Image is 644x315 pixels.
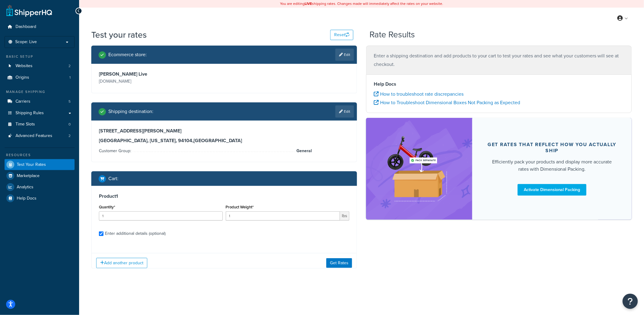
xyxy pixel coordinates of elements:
div: Efficiently pack your products and display more accurate rates with Dimensional Packing. [487,158,617,173]
a: How to Troubleshoot Dimensional Boxes Not Packing as Expected [374,99,520,106]
h3: [GEOGRAPHIC_DATA], [US_STATE], 94104 , [GEOGRAPHIC_DATA] [99,138,349,144]
button: Get Rates [326,258,352,268]
span: Shipping Rules [16,111,44,116]
span: 2 [68,63,71,69]
span: Dashboard [16,24,36,29]
span: 1 [69,75,71,80]
a: Websites2 [5,60,75,72]
label: Product Weight* [226,205,254,209]
span: Websites [16,63,33,69]
li: Carriers [5,96,75,107]
p: [DOMAIN_NAME] [99,77,223,86]
span: 0 [68,122,71,127]
a: Analytics [5,182,75,193]
li: Origins [5,72,75,83]
a: Edit [335,105,354,118]
a: Test Your Rates [5,159,75,170]
li: Time Slots [5,119,75,130]
span: Analytics [17,185,33,190]
span: Origins [16,75,29,80]
a: Dashboard [5,21,75,33]
img: feature-image-dim-d40ad3071a2b3c8e08177464837368e35600d3c5e73b18a22c1e4bb210dc32ac.png [381,127,457,210]
span: 5 [68,99,71,104]
a: Advanced Features2 [5,130,75,142]
input: Enter additional details (optional) [99,231,103,236]
button: Open Resource Center [623,294,638,309]
h2: Rate Results [370,30,415,39]
a: Marketplace [5,170,75,181]
div: Enter additional details (optional) [105,229,166,238]
span: General [295,147,312,155]
span: 2 [68,133,71,139]
li: Websites [5,60,75,72]
h4: Help Docs [374,80,624,88]
div: Basic Setup [5,54,75,59]
button: Reset [330,30,353,40]
li: Advanced Features [5,130,75,142]
a: Origins1 [5,72,75,83]
h3: Product 1 [99,193,349,199]
span: Customer Group: [99,148,133,154]
h2: Ecommerce store : [108,52,147,57]
div: Get rates that reflect how you actually ship [487,142,617,154]
a: Activate Dimensional Packing [518,184,586,196]
h1: Test your rates [91,29,147,41]
div: Resources [5,152,75,158]
span: Scope: Live [15,39,37,45]
a: Help Docs [5,193,75,204]
span: Marketplace [17,173,40,179]
h3: [PERSON_NAME] Live [99,71,223,77]
a: Edit [335,49,354,61]
span: lbs [340,211,349,221]
span: Help Docs [17,196,37,201]
label: Quantity* [99,205,115,209]
a: Carriers5 [5,96,75,107]
a: Time Slots0 [5,119,75,130]
b: LIVE [305,1,312,6]
span: Test Your Rates [17,162,46,167]
a: How to troubleshoot rate discrepancies [374,91,464,98]
span: Carriers [16,99,30,104]
h3: [STREET_ADDRESS][PERSON_NAME] [99,128,349,134]
p: Enter a shipping destination and add products to your cart to test your rates and see what your c... [374,52,624,69]
span: Advanced Features [16,133,52,139]
span: Time Slots [16,122,35,127]
a: Shipping Rules [5,108,75,119]
h2: Shipping destination : [108,109,153,114]
button: Add another product [96,258,147,268]
input: 0 [99,211,223,221]
input: 0.00 [226,211,340,221]
h2: Cart : [108,176,118,181]
div: Manage Shipping [5,89,75,94]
